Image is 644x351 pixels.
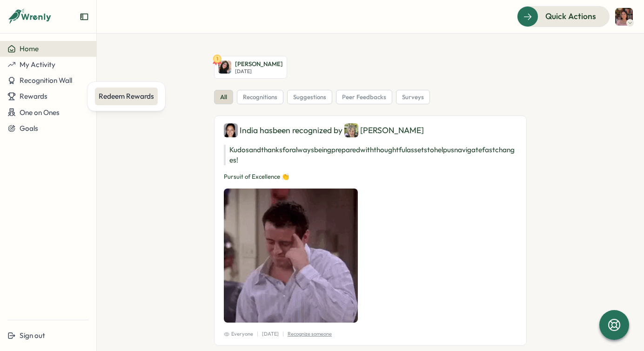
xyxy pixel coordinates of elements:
div: India has been recognized by [224,123,517,137]
span: Rewards [20,92,47,101]
a: 1Emily Rowe[PERSON_NAME][DATE] [214,56,287,79]
p: Recognize someone [288,330,332,338]
img: Shreya Chatterjee [615,8,633,26]
p: | [282,330,284,338]
p: | [257,330,258,338]
span: Goals [20,124,38,133]
span: Sign out [20,331,45,340]
p: [DATE] [235,68,283,74]
p: [PERSON_NAME] [235,60,283,68]
text: 1 [216,55,218,62]
span: surveys [402,93,424,101]
span: Recognition Wall [20,76,72,85]
span: all [220,93,227,101]
div: Redeem Rewards [99,91,154,101]
p: Kudos and thanks for always being prepared with thoughtful assets to help us navigate fast changes! [224,145,517,165]
img: Emily Rowe [218,61,231,74]
span: Home [20,44,39,53]
span: recognitions [243,93,277,101]
span: My Activity [20,60,55,69]
img: Lisa Warner [344,123,358,137]
button: Quick Actions [517,6,610,27]
span: Quick Actions [545,10,596,22]
span: peer feedbacks [342,93,386,101]
div: [PERSON_NAME] [344,123,424,137]
span: suggestions [293,93,326,101]
button: Expand sidebar [80,12,89,21]
p: Pursuit of Excellence 👏 [224,173,517,181]
img: India Bastien [224,123,238,137]
img: Recognition Image [224,189,358,323]
p: [DATE] [262,330,279,338]
a: Redeem Rewards [95,88,158,105]
span: Everyone [224,330,253,338]
span: One on Ones [20,108,60,117]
